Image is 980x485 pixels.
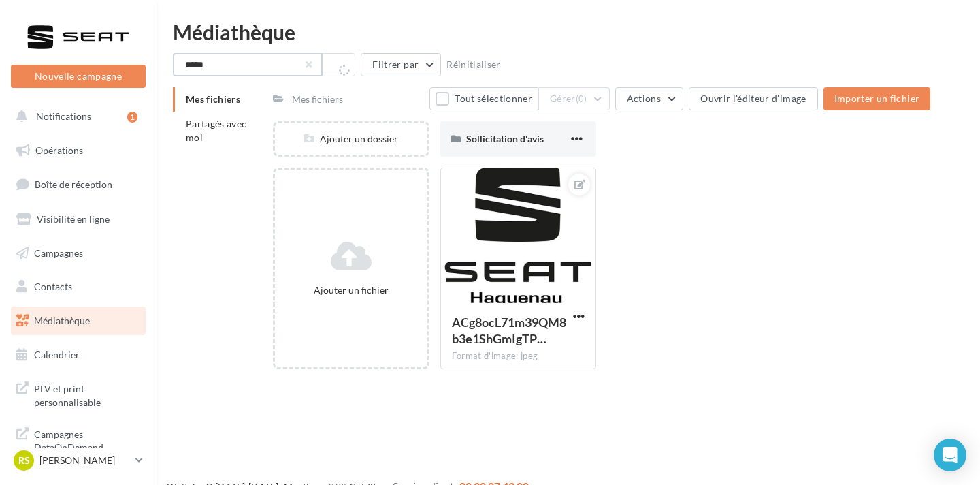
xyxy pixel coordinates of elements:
a: Contacts [8,272,148,301]
span: Importer un fichier [834,93,920,104]
button: Notifications 1 [8,102,143,131]
a: Opérations [8,136,148,165]
div: Médiathèque [173,22,964,42]
span: Visibilité en ligne [37,213,110,225]
a: Campagnes DataOnDemand [8,420,148,460]
p: [PERSON_NAME] [39,454,130,467]
span: Notifications [36,110,91,122]
span: ACg8ocL71m39QM8b3e1ShGmIgTPVjx0I7q0chMLTteovRkcDwn3OoELO [452,315,566,346]
span: PLV et print personnalisable [34,379,140,409]
div: 1 [127,112,137,123]
span: Médiathèque [34,315,90,326]
a: Visibilité en ligne [8,205,148,234]
button: Actions [615,87,683,110]
span: Campagnes DataOnDemand [34,425,140,454]
a: RS [PERSON_NAME] [11,448,146,473]
div: Mes fichiers [292,93,343,106]
button: Réinitialiser [441,57,506,73]
span: RS [18,454,30,467]
div: Open Intercom Messenger [934,439,966,471]
span: Campagnes [34,247,83,258]
span: Contacts [34,281,72,292]
span: Opérations [35,144,83,156]
a: Calendrier [8,341,148,369]
button: Importer un fichier [823,87,931,110]
a: Campagnes [8,239,148,268]
span: (0) [576,93,587,104]
button: Filtrer par [361,53,441,76]
div: Ajouter un fichier [280,283,421,297]
span: Mes fichiers [186,93,240,105]
a: Boîte de réception [8,170,148,199]
button: Tout sélectionner [429,87,538,110]
button: Nouvelle campagne [11,65,146,88]
button: Ouvrir l'éditeur d'image [689,87,817,110]
a: PLV et print personnalisable [8,374,148,414]
span: Boîte de réception [35,178,112,190]
span: Actions [627,93,661,104]
span: Sollicitation d'avis [466,133,544,144]
a: Médiathèque [8,307,148,335]
button: Gérer(0) [538,87,610,110]
div: Format d'image: jpeg [452,350,585,362]
div: Ajouter un dossier [275,132,427,146]
span: Partagés avec moi [186,118,247,143]
span: Calendrier [34,349,80,360]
